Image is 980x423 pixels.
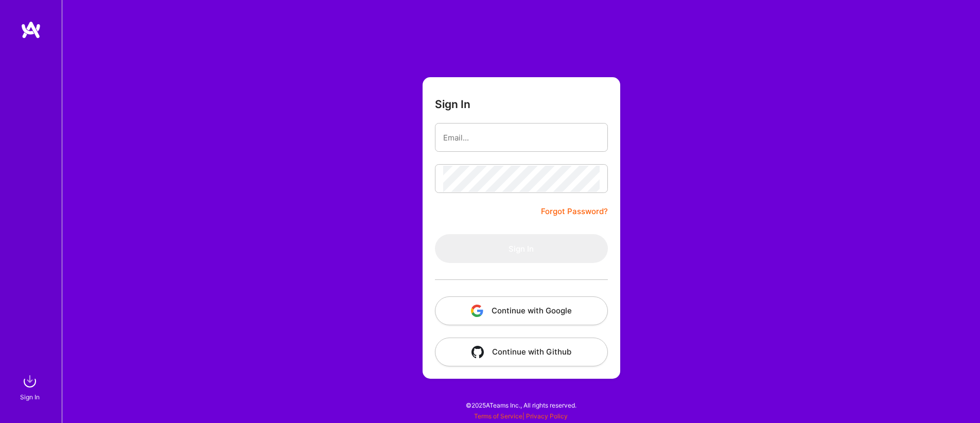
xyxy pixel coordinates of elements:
[526,412,568,420] a: Privacy Policy
[541,205,608,218] a: Forgot Password?
[474,412,522,420] a: Terms of Service
[21,21,41,39] img: logo
[471,305,483,317] img: icon
[435,338,608,366] button: Continue with Github
[443,125,600,151] input: Email...
[435,98,470,111] h3: Sign In
[62,392,980,418] div: © 2025 ATeams Inc., All rights reserved.
[435,234,608,263] button: Sign In
[20,392,40,402] div: Sign In
[22,371,40,402] a: sign inSign In
[435,296,608,325] button: Continue with Google
[20,371,40,392] img: sign in
[471,346,484,358] img: icon
[474,412,568,420] span: |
